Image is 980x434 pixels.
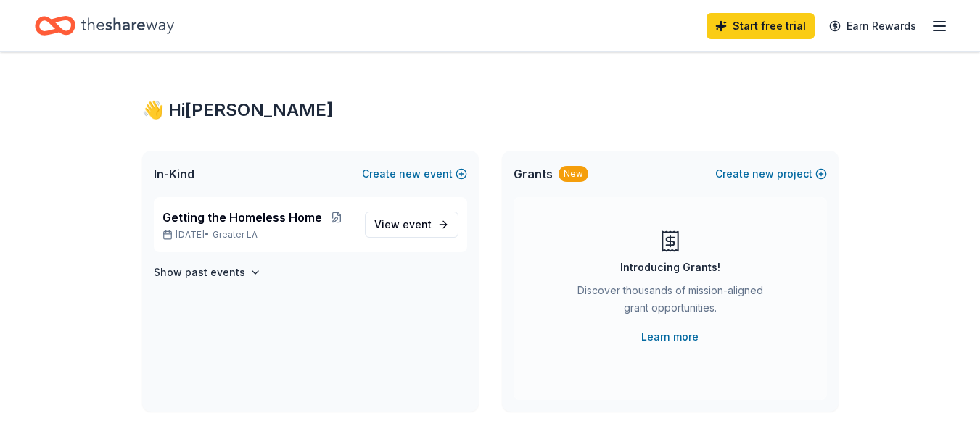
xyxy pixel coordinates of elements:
p: [DATE] • [162,229,353,241]
button: Createnewproject [715,165,827,183]
div: Introducing Grants! [620,259,720,276]
button: Createnewevent [362,165,467,183]
button: Show past events [154,264,261,281]
div: New [559,166,588,182]
span: Grants [514,165,553,183]
div: Discover thousands of mission-aligned grant opportunities. [572,282,769,322]
span: Getting the Homeless Home [162,209,322,226]
h4: Show past events [154,264,245,281]
a: View event [365,212,458,238]
a: Earn Rewards [820,13,925,39]
div: 👋 Hi [PERSON_NAME] [142,99,839,122]
span: View [374,216,432,233]
span: new [399,165,421,183]
a: Start free trial [707,13,815,39]
span: event [403,218,432,230]
a: Learn more [641,328,699,346]
span: new [752,165,774,183]
a: Home [35,9,174,43]
span: Greater LA [213,229,258,241]
span: In-Kind [154,165,194,183]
